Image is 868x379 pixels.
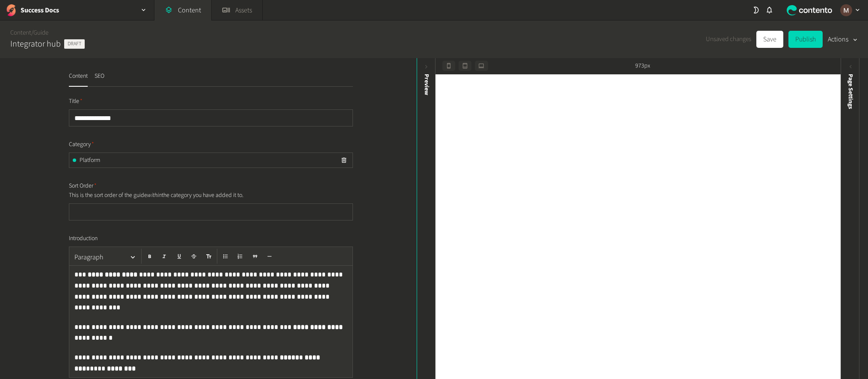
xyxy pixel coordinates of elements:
span: Unsaved changes [706,35,751,44]
h2: Success Docs [21,5,59,15]
span: Title [69,97,83,106]
span: Draft [64,39,85,49]
button: Paragraph [71,249,139,266]
img: Success Docs [5,4,17,16]
a: Guide [33,28,48,37]
button: Content [69,72,88,87]
span: Introduction [69,234,98,243]
p: This is the sort order of the guide the category you have added it to. [69,191,264,200]
h2: Integrator hub [10,38,61,50]
div: Preview [422,74,431,95]
button: Actions [828,31,858,48]
button: SEO [95,72,104,87]
img: Marinel G [840,4,852,16]
span: Page Settings [846,74,855,109]
em: within [147,191,162,200]
span: / [31,28,33,37]
button: Save [756,31,783,48]
span: Category [69,140,94,149]
span: Sort Order [69,182,97,191]
a: Content [10,28,31,37]
span: 973px [635,62,650,71]
span: Platform [80,156,100,165]
button: Publish [788,31,823,48]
